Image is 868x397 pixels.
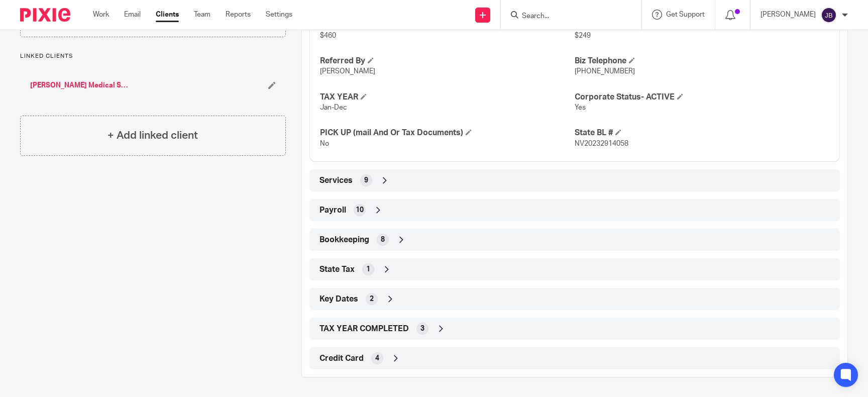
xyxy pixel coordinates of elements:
[156,10,179,20] a: Clients
[107,128,198,143] h4: + Add linked client
[320,140,329,147] span: No
[575,56,829,66] h4: Biz Telephone
[821,7,837,23] img: svg%3E
[666,11,705,18] span: Get Support
[575,92,829,103] h4: Corporate Status- ACTIVE
[319,294,358,305] span: Key Dates
[319,235,369,245] span: Bookkeeping
[319,264,355,275] span: State Tax
[370,294,374,304] span: 2
[319,324,409,334] span: TAX YEAR COMPLETED
[375,353,379,363] span: 4
[319,353,364,364] span: Credit Card
[575,68,635,75] span: [PHONE_NUMBER]
[575,104,586,111] span: Yes
[320,68,375,75] span: [PERSON_NAME]
[194,10,210,20] a: Team
[381,235,385,245] span: 8
[356,205,364,215] span: 10
[319,205,346,216] span: Payroll
[575,32,591,39] span: $249
[266,10,292,20] a: Settings
[420,324,424,334] span: 3
[319,175,353,186] span: Services
[320,56,575,66] h4: Referred By
[20,8,70,22] img: Pixie
[366,264,370,274] span: 1
[320,92,575,103] h4: TAX YEAR
[320,32,336,39] span: $460
[364,175,368,185] span: 9
[124,10,141,20] a: Email
[20,52,286,60] p: Linked clients
[226,10,251,20] a: Reports
[575,140,628,147] span: NV20232914058
[521,12,611,21] input: Search
[761,10,816,20] p: [PERSON_NAME]
[320,128,575,138] h4: PICK UP (mail And Or Tax Documents)
[30,80,128,90] a: [PERSON_NAME] Medical Services LLC
[320,104,347,111] span: Jan-Dec
[575,128,829,138] h4: State BL #
[93,10,109,20] a: Work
